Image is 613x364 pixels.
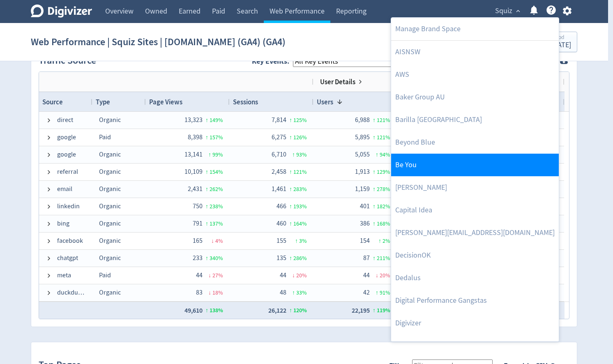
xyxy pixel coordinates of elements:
[391,41,559,63] a: AISNSW
[391,86,559,108] a: Baker Group AU
[391,244,559,267] a: DecisionOK
[391,334,559,357] a: Digivizer SLT
[391,221,559,244] a: [PERSON_NAME][EMAIL_ADDRESS][DOMAIN_NAME]
[391,199,559,221] a: Capital Idea
[391,289,559,312] a: Digital Performance Gangstas
[391,18,559,40] a: Manage Brand Space
[391,312,559,334] a: Digivizer
[391,108,559,131] a: Barilla [GEOGRAPHIC_DATA]
[391,267,559,289] a: Dedalus
[391,131,559,154] a: Beyond Blue
[391,63,559,86] a: AWS
[391,176,559,199] a: [PERSON_NAME]
[391,154,559,176] a: Be You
